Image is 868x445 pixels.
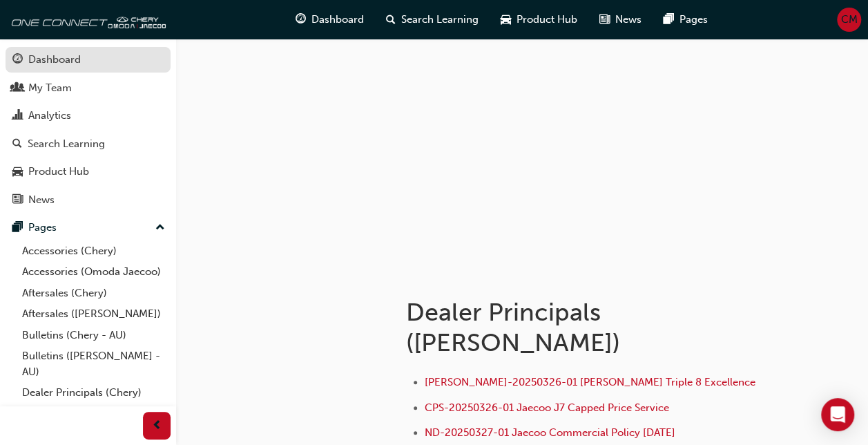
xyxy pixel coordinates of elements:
a: Aftersales ([PERSON_NAME]) [17,303,171,325]
a: Analytics [6,103,171,129]
a: News [6,187,171,213]
a: Dealer Principals ([PERSON_NAME]) [17,404,171,440]
span: Pages [679,12,708,28]
a: Accessories (Chery) [17,240,171,262]
span: pages-icon [12,222,23,234]
a: guage-iconDashboard [284,6,375,34]
a: Bulletins ([PERSON_NAME] - AU) [17,345,171,382]
a: Aftersales (Chery) [17,283,171,304]
a: My Team [6,75,171,101]
span: pages-icon [664,11,674,28]
img: oneconnect [7,6,166,33]
span: guage-icon [296,11,306,28]
a: [PERSON_NAME]-20250326-01 [PERSON_NAME] Triple 8 Excellence [425,376,755,388]
div: News [28,192,55,208]
span: up-icon [155,219,165,237]
span: search-icon [386,11,396,28]
span: news-icon [599,11,610,28]
div: My Team [28,80,72,96]
a: pages-iconPages [653,6,719,34]
button: Pages [6,215,171,240]
span: news-icon [12,194,23,207]
a: news-iconNews [588,6,653,34]
a: search-iconSearch Learning [375,6,490,34]
div: Open Intercom Messenger [821,398,854,431]
div: Product Hub [28,164,89,180]
div: Analytics [28,108,71,124]
a: ND-20250327-01 Jaecoo Commercial Policy [DATE] [425,426,675,439]
a: car-iconProduct Hub [490,6,588,34]
button: CM [837,8,861,32]
span: CM [841,12,858,28]
span: Dashboard [311,12,364,28]
span: guage-icon [12,54,23,66]
a: CPS-20250326-01 Jaecoo J7 Capped Price Service [425,401,669,414]
span: News [615,12,642,28]
span: search-icon [12,138,22,151]
a: Dashboard [6,47,171,73]
div: Pages [28,220,57,236]
div: Search Learning [28,136,105,152]
h1: Dealer Principals ([PERSON_NAME]) [406,297,763,357]
span: people-icon [12,82,23,95]
a: Dealer Principals (Chery) [17,382,171,404]
span: chart-icon [12,110,23,122]
a: Accessories (Omoda Jaecoo) [17,261,171,283]
span: Product Hub [517,12,577,28]
a: Bulletins (Chery - AU) [17,325,171,346]
span: prev-icon [152,417,162,435]
a: Search Learning [6,131,171,157]
div: Dashboard [28,52,81,68]
button: DashboardMy TeamAnalyticsSearch LearningProduct HubNews [6,44,171,215]
span: car-icon [12,166,23,178]
span: Search Learning [401,12,479,28]
span: car-icon [501,11,511,28]
a: Product Hub [6,159,171,184]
